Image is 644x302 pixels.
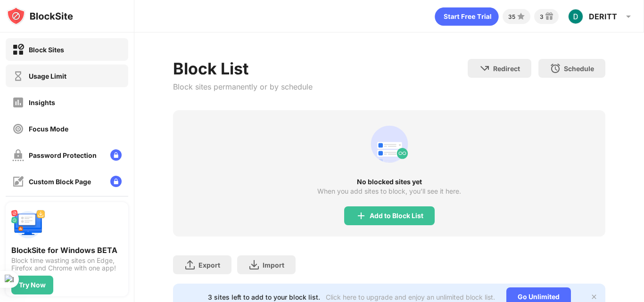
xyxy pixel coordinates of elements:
img: focus-off.svg [12,123,24,135]
div: animation [435,7,499,26]
img: lock-menu.svg [110,149,122,161]
div: Schedule [564,65,594,73]
div: Password Protection [29,151,97,159]
div: 3 [540,13,544,20]
div: 3 sites left to add to your block list. [208,293,320,301]
div: Redirect [493,65,520,73]
img: logo-blocksite.svg [7,7,73,25]
div: animation [367,122,412,167]
div: Try Now [19,281,46,289]
div: Import [263,261,284,269]
div: Block sites permanently or by schedule [173,82,313,91]
img: reward-small.svg [544,11,555,22]
div: Focus Mode [29,125,68,133]
div: DERITT [589,12,617,21]
img: password-protection-off.svg [12,149,24,161]
div: Add to Block List [370,212,423,220]
div: Usage Limit [29,72,66,80]
div: Custom Block Page [29,178,91,186]
img: customize-block-page-off.svg [12,176,24,188]
img: lock-menu.svg [110,176,122,187]
img: x-button.svg [590,293,598,301]
img: ACg8ocL0m9IeW7nYN0-fuGUkeXZCN-TAtQ6gRqqhCtlVKl9vSMd8lA=s96-c [568,9,583,24]
div: BlockSite for Windows BETA [11,245,123,255]
img: block-on.svg [12,44,24,56]
div: Insights [29,98,55,106]
div: Block time wasting sites on Edge, Firefox and Chrome with one app! [11,257,123,272]
div: Block Sites [29,46,64,54]
div: Click here to upgrade and enjoy an unlimited block list. [326,293,495,301]
div: No blocked sites yet [173,178,605,186]
img: push-desktop.svg [11,208,45,242]
div: Export [198,261,220,269]
div: Block List [173,59,313,78]
img: points-small.svg [515,11,527,22]
div: 35 [508,13,515,20]
img: insights-off.svg [12,97,24,108]
div: When you add sites to block, you’ll see it here. [317,188,461,195]
img: time-usage-off.svg [12,70,24,82]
